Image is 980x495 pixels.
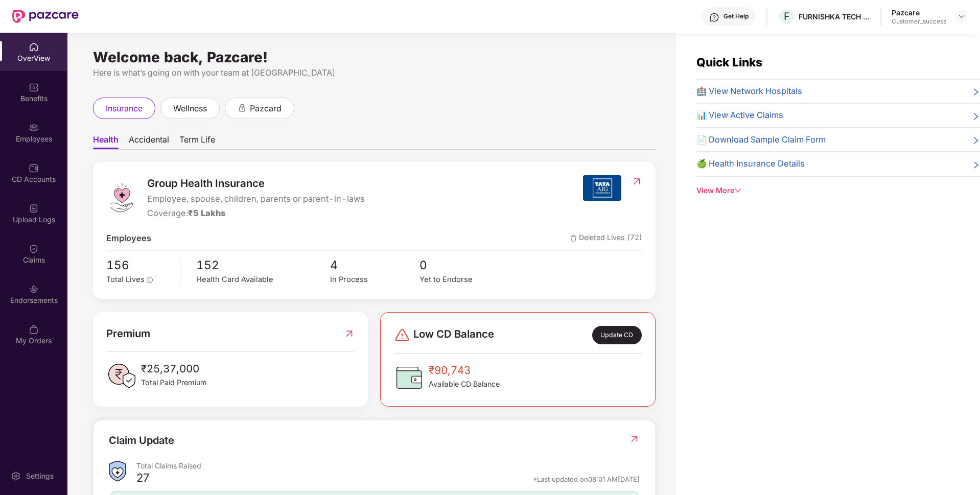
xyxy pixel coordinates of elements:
[93,134,119,149] span: Health
[29,244,39,254] img: svg+xml;base64,PHN2ZyBpZD0iQ2xhaW0iIHhtbG5zPSJodHRwOi8vd3d3LnczLm9yZy8yMDAwL3N2ZyIgd2lkdGg9IjIwIi...
[696,85,802,98] span: 🏥 View Network Hospitals
[570,235,577,242] img: deleteIcon
[179,134,215,149] span: Term Life
[29,324,39,335] img: svg+xml;base64,PHN2ZyBpZD0iTXlfT3JkZXJzIiBkYXRhLW5hbWU9Ik15IE9yZGVycyIgeG1sbnM9Imh0dHA6Ly93d3cudz...
[238,103,247,112] div: animation
[429,379,500,390] span: Available CD Balance
[696,55,762,69] span: Quick Links
[147,207,365,220] div: Coverage:
[136,461,640,470] div: Total Claims Raised
[696,185,980,196] div: View More
[12,10,79,23] img: New Pazcare Logo
[394,362,425,393] img: CDBalanceIcon
[23,471,57,481] div: Settings
[106,361,137,391] img: PaidPremiumIcon
[344,325,355,342] img: RedirectIcon
[629,434,640,444] img: RedirectIcon
[972,87,980,98] span: right
[29,42,39,52] img: svg+xml;base64,PHN2ZyBpZD0iSG9tZSIgeG1sbnM9Imh0dHA6Ly93d3cudzMub3JnLzIwMDAvc3ZnIiB3aWR0aD0iMjAiIG...
[419,256,509,274] span: 0
[250,102,282,115] span: pazcard
[29,82,39,92] img: svg+xml;base64,PHN2ZyBpZD0iQmVuZWZpdHMiIHhtbG5zPSJodHRwOi8vd3d3LnczLm9yZy8yMDAwL3N2ZyIgd2lkdGg9Ij...
[784,10,790,22] span: F
[29,284,39,294] img: svg+xml;base64,PHN2ZyBpZD0iRW5kb3JzZW1lbnRzIiB4bWxucz0iaHR0cDovL3d3dy53My5vcmcvMjAwMC9zdmciIHdpZH...
[892,8,946,17] div: Pazcare
[570,232,642,245] span: Deleted Lives (72)
[11,471,21,481] img: svg+xml;base64,PHN2ZyBpZD0iU2V0dGluZy0yMHgyMCIgeG1sbnM9Imh0dHA6Ly93d3cudzMub3JnLzIwMDAvc3ZnIiB3aW...
[696,133,826,147] span: 📄 Download Sample Claim Form
[196,274,330,286] div: Health Card Available
[958,12,966,20] img: svg+xml;base64,PHN2ZyBpZD0iRHJvcGRvd24tMzJ4MzIiIHhtbG5zPSJodHRwOi8vd3d3LnczLm9yZy8yMDAwL3N2ZyIgd2...
[106,256,173,274] span: 156
[106,325,150,342] span: Premium
[724,12,749,20] div: Get Help
[330,256,419,274] span: 4
[141,377,207,388] span: Total Paid Premium
[972,111,980,122] span: right
[136,470,149,488] div: 27
[696,109,783,122] span: 📊 View Active Claims
[106,102,143,115] span: insurance
[583,175,621,201] img: insurerIcon
[709,12,719,22] img: svg+xml;base64,PHN2ZyBpZD0iSGVscC0zMngzMiIgeG1sbnM9Imh0dHA6Ly93d3cudzMub3JnLzIwMDAvc3ZnIiB3aWR0aD...
[394,327,410,343] img: svg+xml;base64,PHN2ZyBpZD0iRGFuZ2VyLTMyeDMyIiB4bWxucz0iaHR0cDovL3d3dy53My5vcmcvMjAwMC9zdmciIHdpZH...
[93,53,656,61] div: Welcome back, Pazcare!
[147,175,365,192] span: Group Health Insurance
[173,102,207,115] span: wellness
[29,163,39,173] img: svg+xml;base64,PHN2ZyBpZD0iQ0RfQWNjb3VudHMiIGRhdGEtbmFtZT0iQ0QgQWNjb3VudHMiIHhtbG5zPSJodHRwOi8vd3...
[892,17,946,26] div: Customer_success
[93,66,656,79] div: Here is what’s going on with your team at [GEOGRAPHIC_DATA]
[696,157,805,171] span: 🍏 Health Insurance Details
[29,123,39,133] img: svg+xml;base64,PHN2ZyBpZD0iRW1wbG95ZWVzIiB4bWxucz0iaHR0cDovL3d3dy53My5vcmcvMjAwMC9zdmciIHdpZHRoPS...
[972,135,980,147] span: right
[147,193,365,206] span: Employee, spouse, children, parents or parent-in-laws
[141,361,207,377] span: ₹25,37,000
[109,461,126,482] img: ClaimsSummaryIcon
[106,275,145,284] span: Total Lives
[419,274,509,286] div: Yet to Endorse
[632,176,642,186] img: RedirectIcon
[429,362,500,379] span: ₹90,743
[413,326,494,344] span: Low CD Balance
[734,187,741,194] span: down
[330,274,419,286] div: In Process
[799,12,870,21] div: FURNISHKA TECH PRIVATE LIMITED
[106,182,137,213] img: logo
[533,475,640,484] div: *Last updated on 08:01 AM[DATE]
[196,256,330,274] span: 152
[106,232,151,245] span: Employees
[972,159,980,171] span: right
[129,134,169,149] span: Accidental
[147,277,153,283] span: info-circle
[109,433,174,449] div: Claim Update
[29,203,39,214] img: svg+xml;base64,PHN2ZyBpZD0iVXBsb2FkX0xvZ3MiIGRhdGEtbmFtZT0iVXBsb2FkIExvZ3MiIHhtbG5zPSJodHRwOi8vd3...
[188,208,225,218] span: ₹5 Lakhs
[592,326,642,344] div: Update CD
